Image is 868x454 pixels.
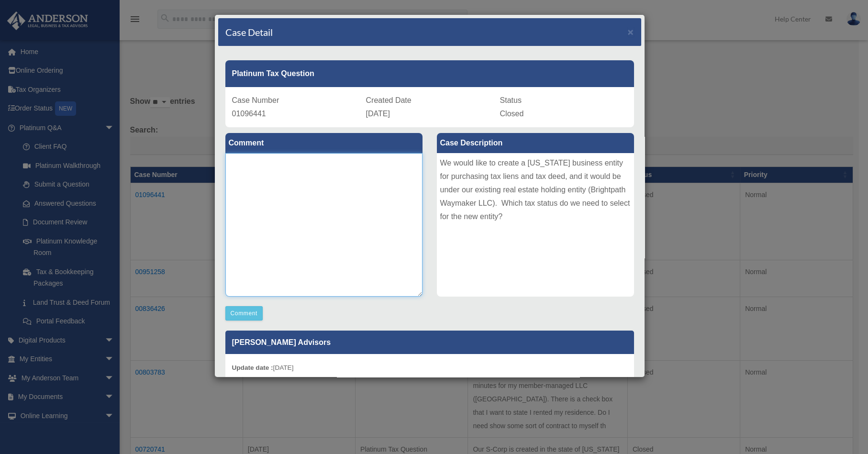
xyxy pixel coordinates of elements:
[628,27,634,37] button: Close
[225,25,273,39] h4: Case Detail
[437,153,634,297] div: We would like to create a [US_STATE] business entity for purchasing tax liens and tax deed, and i...
[232,364,273,371] b: Update date :
[232,110,266,118] span: 01096441
[500,110,524,118] span: Closed
[500,96,522,104] span: Status
[366,96,412,104] span: Created Date
[628,26,634,37] span: ×
[225,306,263,321] button: Comment
[225,331,634,354] p: [PERSON_NAME] Advisors
[232,374,627,441] p: Thank you for your follow up question in the Platinum Portal. Brightpath Waymaker LLC is filing t...
[232,96,279,104] span: Case Number
[232,364,294,371] small: [DATE]
[225,60,634,87] div: Platinum Tax Question
[366,110,390,118] span: [DATE]
[225,133,423,153] label: Comment
[437,133,634,153] label: Case Description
